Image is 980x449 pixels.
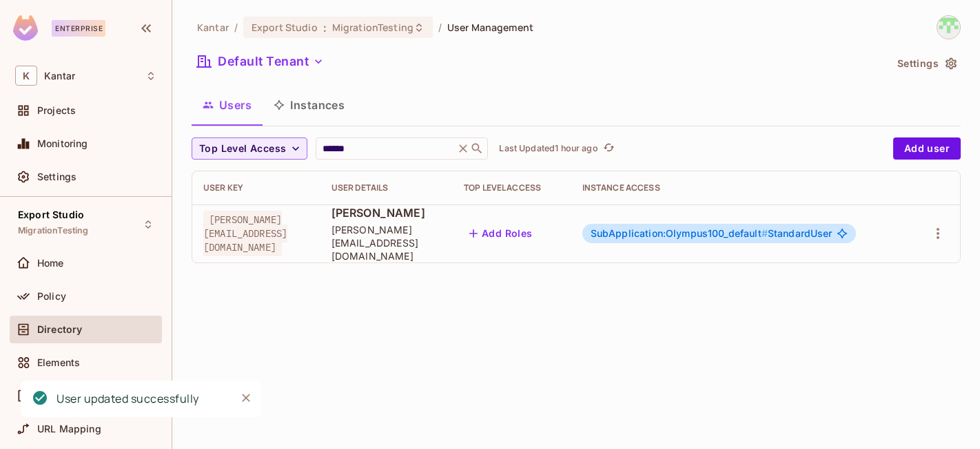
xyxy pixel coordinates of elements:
div: Instance Access [582,182,899,193]
span: Export Studio [252,21,318,34]
li: / [234,21,238,34]
span: refresh [603,142,615,155]
p: Last Updated 1 hour ago [499,143,598,154]
span: K [15,66,37,86]
span: Top Level Access [199,140,286,157]
span: Settings [37,171,76,182]
span: Projects [37,105,76,116]
span: StandardUser [591,228,833,239]
button: Add user [893,137,961,160]
div: Top Level Access [464,182,560,193]
span: Policy [37,291,66,302]
span: : [323,22,327,33]
span: Elements [37,357,80,368]
img: Devesh.Kumar@Kantar.com [937,16,960,39]
button: Instances [263,88,356,122]
span: MigrationTesting [18,225,88,236]
span: Export Studio [18,209,84,220]
li: / [438,21,442,34]
button: refresh [601,140,617,157]
span: SubApplication:Olympus100_default [591,227,768,239]
button: Add Roles [464,222,538,245]
span: User Management [447,21,533,34]
button: Settings [892,52,961,75]
span: Home [37,258,64,269]
span: [PERSON_NAME][EMAIL_ADDRESS][DOMAIN_NAME] [331,223,442,262]
button: Users [192,88,263,122]
img: SReyMgAAAABJRU5ErkJggg== [13,15,38,41]
span: MigrationTesting [332,21,414,34]
button: Top Level Access [192,137,307,160]
div: User Key [203,182,309,193]
button: Default Tenant [192,50,329,73]
span: [PERSON_NAME][EMAIL_ADDRESS][DOMAIN_NAME] [203,211,287,256]
span: the active workspace [197,21,229,34]
span: Workspace: Kantar [44,70,75,82]
span: Directory [37,324,82,335]
span: Monitoring [37,138,88,149]
div: User updated successfully [57,390,199,408]
span: Click to refresh data [598,140,617,157]
button: Close [236,388,256,408]
span: # [762,227,768,239]
div: User Details [331,182,442,193]
div: Enterprise [52,20,105,37]
span: [PERSON_NAME] [331,205,442,220]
